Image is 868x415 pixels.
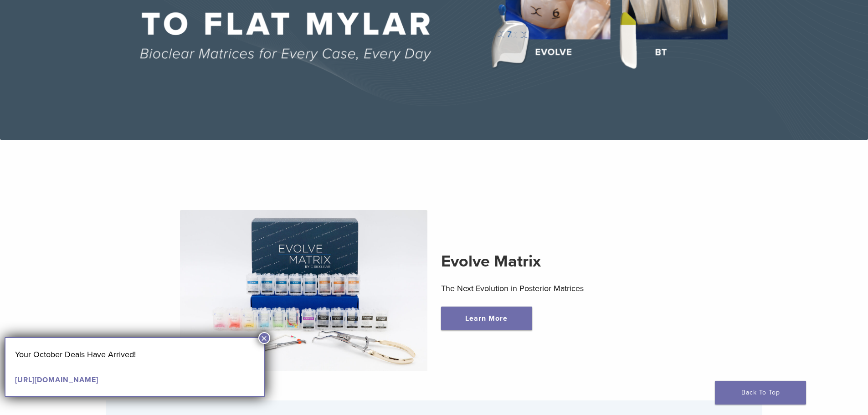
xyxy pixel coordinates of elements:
[441,307,532,330] a: Learn More
[441,251,688,272] h2: Evolve Matrix
[258,332,270,344] button: Close
[180,210,427,371] img: Evolve Matrix
[15,348,255,361] p: Your October Deals Have Arrived!
[15,375,98,384] a: [URL][DOMAIN_NAME]
[441,282,688,295] p: The Next Evolution in Posterior Matrices
[715,381,806,405] a: Back To Top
